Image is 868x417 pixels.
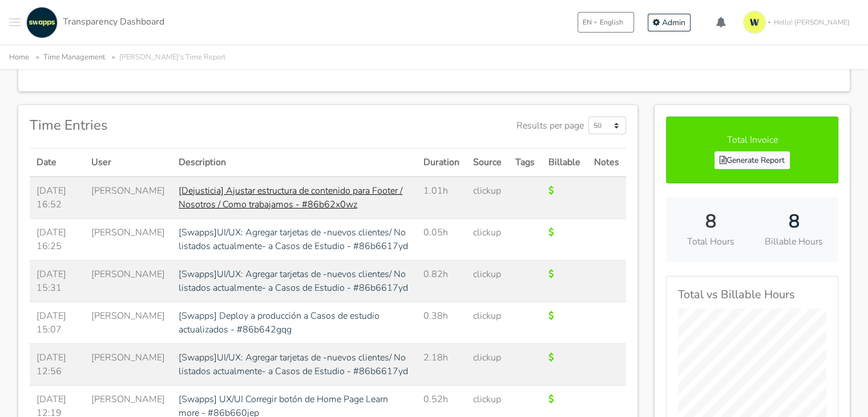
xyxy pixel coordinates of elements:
[466,344,508,386] td: clickup
[417,344,466,386] td: 2.18h
[600,17,623,27] span: English
[738,6,859,38] a: Hello! [PERSON_NAME]
[9,7,21,38] button: Toggle navigation menu
[466,219,508,260] td: clickup
[774,17,850,27] span: Hello! [PERSON_NAME]
[417,177,466,219] td: 1.01h
[84,219,172,260] td: [PERSON_NAME]
[761,211,827,232] h2: 8
[107,51,225,64] li: [PERSON_NAME]'s Time Report
[743,11,766,34] img: isotipo-3-3e143c57.png
[179,351,408,378] a: [Swapps]UI/UX: Agregar tarjetas de -nuevos clientes/ No listados actualmente- a Casos de Estudio ...
[84,302,172,344] td: [PERSON_NAME]
[678,288,826,302] h5: Total vs Billable Hours
[516,119,584,133] label: Results per page
[84,149,172,177] th: User
[172,149,417,177] th: Description
[30,302,84,344] td: [DATE] 15:07
[648,14,691,31] a: Admin
[30,260,84,302] td: [DATE] 15:31
[179,268,408,294] a: [Swapps]UI/UX: Agregar tarjetas de -nuevos clientes/ No listados actualmente- a Casos de Estudio ...
[587,149,626,177] th: Notes
[43,52,105,62] a: Time Management
[84,344,172,386] td: [PERSON_NAME]
[179,226,408,252] a: [Swapps]UI/UX: Agregar tarjetas de -nuevos clientes/ No listados actualmente- a Casos de Estudio ...
[23,7,164,38] a: Transparency Dashboard
[677,211,744,232] h2: 8
[662,17,685,28] span: Admin
[417,219,466,260] td: 0.05h
[677,235,744,248] p: Total Hours
[30,219,84,260] td: [DATE] 16:25
[84,260,172,302] td: [PERSON_NAME]
[678,133,826,147] p: Total Invoice
[761,235,827,248] p: Billable Hours
[466,260,508,302] td: clickup
[30,344,84,386] td: [DATE] 12:56
[84,177,172,219] td: [PERSON_NAME]
[417,149,466,177] th: Duration
[417,260,466,302] td: 0.82h
[466,149,508,177] th: Source
[9,52,29,62] a: Home
[179,310,380,336] a: [Swapps] Deploy a producción a Casos de estudio actualizados - #86b642gqg
[30,149,84,177] th: Date
[30,117,108,134] h4: Time Entries
[417,302,466,344] td: 0.38h
[578,12,634,33] button: ENEnglish
[542,149,587,177] th: Billable
[179,185,402,211] a: [Dejusticia] Ajustar estructura de contenido para Footer / Nosotros / Como trabajamos - #86b62x0wz
[466,177,508,219] td: clickup
[714,151,790,169] a: Generate Report
[466,302,508,344] td: clickup
[26,7,58,38] img: swapps-linkedin-v2.jpg
[63,15,164,28] span: Transparency Dashboard
[30,177,84,219] td: [DATE] 16:52
[508,149,542,177] th: Tags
